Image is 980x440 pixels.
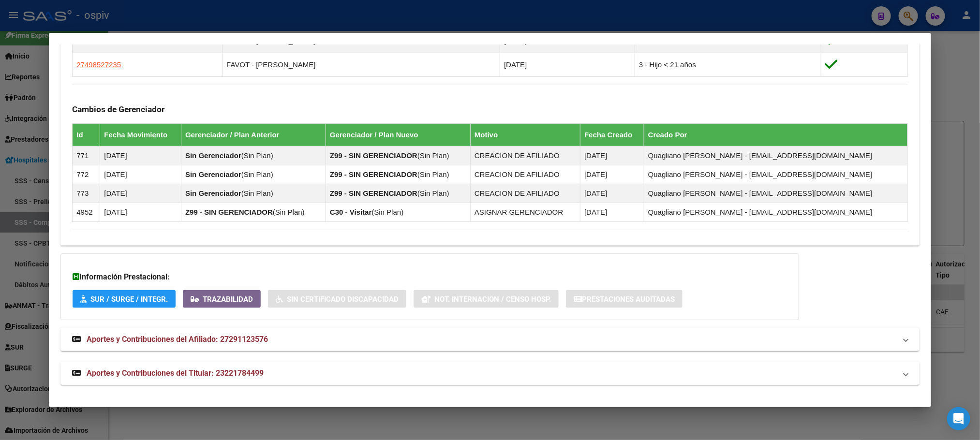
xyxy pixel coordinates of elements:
[268,290,406,308] button: Sin Certificado Discapacidad
[644,184,907,203] td: Quagliano [PERSON_NAME] - [EMAIL_ADDRESS][DOMAIN_NAME]
[73,271,787,283] h3: Información Prestacional:
[60,362,919,385] mat-expansion-panel-header: Aportes y Contribuciones del Titular: 23221784499
[185,208,273,216] strong: Z99 - SIN GERENCIADOR
[326,203,471,221] td: ( )
[434,295,551,304] span: Not. Internacion / Censo Hosp.
[471,123,580,146] th: Motivo
[471,146,580,165] td: CREACION DE AFILIADO
[326,165,471,184] td: ( )
[185,151,241,160] strong: Sin Gerenciador
[181,123,326,146] th: Gerenciador / Plan Anterior
[644,123,907,146] th: Creado Por
[100,165,181,184] td: [DATE]
[580,146,644,165] td: [DATE]
[244,151,271,160] span: Sin Plan
[420,170,447,178] span: Sin Plan
[73,184,100,203] td: 773
[420,189,447,197] span: Sin Plan
[326,123,471,146] th: Gerenciador / Plan Nuevo
[100,123,181,146] th: Fecha Movimiento
[326,146,471,165] td: ( )
[73,165,100,184] td: 772
[275,208,302,216] span: Sin Plan
[947,407,970,430] div: Open Intercom Messenger
[73,146,100,165] td: 771
[580,123,644,146] th: Fecha Creado
[244,170,271,178] span: Sin Plan
[644,165,907,184] td: Quagliano [PERSON_NAME] - [EMAIL_ADDRESS][DOMAIN_NAME]
[330,151,417,160] strong: Z99 - SIN GERENCIADOR
[330,208,371,216] strong: C30 - Visitar
[223,53,500,76] td: FAVOT - [PERSON_NAME]
[326,184,471,203] td: ( )
[203,295,253,304] span: Trazabilidad
[374,208,401,216] span: Sin Plan
[287,295,399,304] span: Sin Certificado Discapacidad
[76,37,121,45] span: 23221784499
[644,203,907,221] td: Quagliano [PERSON_NAME] - [EMAIL_ADDRESS][DOMAIN_NAME]
[90,295,168,304] span: SUR / SURGE / INTEGR.
[181,165,326,184] td: ( )
[644,146,907,165] td: Quagliano [PERSON_NAME] - [EMAIL_ADDRESS][DOMAIN_NAME]
[414,290,559,308] button: Not. Internacion / Censo Hosp.
[87,335,268,344] span: Aportes y Contribuciones del Afiliado: 27291123576
[580,203,644,221] td: [DATE]
[185,170,241,178] strong: Sin Gerenciador
[100,203,181,221] td: [DATE]
[100,146,181,165] td: [DATE]
[580,184,644,203] td: [DATE]
[100,184,181,203] td: [DATE]
[181,184,326,203] td: ( )
[72,104,907,115] h3: Cambios de Gerenciador
[582,295,675,304] span: Prestaciones Auditadas
[87,368,264,378] span: Aportes y Contribuciones del Titular: 23221784499
[471,184,580,203] td: CREACION DE AFILIADO
[185,189,241,197] strong: Sin Gerenciador
[500,53,635,76] td: [DATE]
[60,328,919,351] mat-expansion-panel-header: Aportes y Contribuciones del Afiliado: 27291123576
[330,189,417,197] strong: Z99 - SIN GERENCIADOR
[471,203,580,221] td: ASIGNAR GERENCIADOR
[566,290,683,308] button: Prestaciones Auditadas
[76,60,121,69] span: 27498527235
[183,290,261,308] button: Trazabilidad
[580,165,644,184] td: [DATE]
[471,165,580,184] td: CREACION DE AFILIADO
[330,170,417,178] strong: Z99 - SIN GERENCIADOR
[635,53,821,76] td: 3 - Hijo < 21 años
[420,151,447,160] span: Sin Plan
[73,290,176,308] button: SUR / SURGE / INTEGR.
[181,203,326,221] td: ( )
[181,146,326,165] td: ( )
[244,189,271,197] span: Sin Plan
[73,123,100,146] th: Id
[73,203,100,221] td: 4952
